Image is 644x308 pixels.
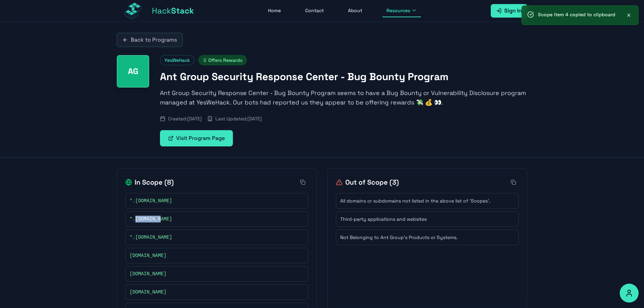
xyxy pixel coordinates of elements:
[171,5,194,16] span: Stack
[160,88,527,107] p: Ant Group Security Response Center - Bug Bounty Program seems to have a Bug Bounty or Vulnerabili...
[130,252,166,259] span: [DOMAIN_NAME]
[168,115,202,122] span: Created: [DATE]
[152,5,194,16] span: Hack
[491,4,527,18] a: Sign In
[130,270,166,277] span: [DOMAIN_NAME]
[538,11,615,18] p: Scope item 4 copied to clipboard
[504,7,522,15] span: Sign In
[160,71,527,83] h1: Ant Group Security Response Center - Bug Bounty Program
[344,4,366,17] a: About
[117,55,149,88] div: Ant Group Security Response Center - Bug Bounty Program
[130,234,172,241] span: *.[DOMAIN_NAME]
[125,177,174,187] h2: In Scope ( 8 )
[386,7,410,14] span: Resources
[130,289,166,295] span: [DOMAIN_NAME]
[625,11,633,19] button: Close notification
[340,234,458,241] span: Not Belonging to Ant Group’s Products or Systems.
[160,130,233,146] a: Visit Program Page
[336,177,399,187] h2: Out of Scope ( 3 )
[620,284,639,303] button: Accessibility Options
[198,55,247,65] span: Offers Rewards
[130,216,172,222] span: *.[DOMAIN_NAME]
[508,177,519,188] button: Copy all out-of-scope items
[215,115,262,122] span: Last Updated: [DATE]
[340,197,490,204] span: All domains or subdomains not listed in the above list of 'Scopes'.
[160,55,194,65] span: YesWeHack
[382,4,421,17] button: Resources
[264,4,285,17] a: Home
[117,33,183,47] a: Back to Programs
[340,216,427,222] span: Third-party applications and websites
[297,177,308,188] button: Copy all in-scope items
[130,197,172,204] span: *.[DOMAIN_NAME]
[301,4,328,17] a: Contact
